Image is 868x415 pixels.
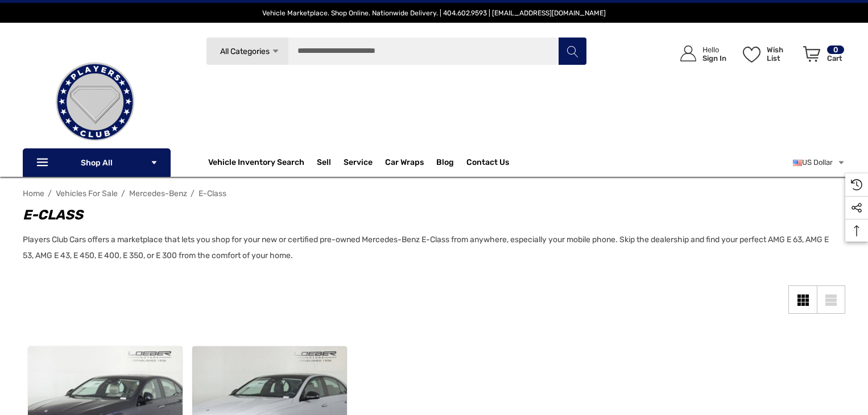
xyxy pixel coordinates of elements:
img: Players Club | Cars For Sale [38,45,152,159]
span: All Categories [220,47,270,56]
p: 0 [827,45,844,54]
svg: Recently Viewed [851,179,862,190]
h1: E-Class [23,205,834,225]
a: E-Class [199,189,226,198]
p: Wish List [767,45,797,63]
p: Players Club Cars offers a marketplace that lets you shop for your new or certified pre-owned Mer... [23,232,834,264]
svg: Icon Arrow Down [150,159,158,167]
a: Grid View [788,285,817,314]
a: Cart with 0 items [798,34,845,78]
a: Sell [317,151,344,174]
p: Sign In [702,54,726,63]
a: USD [793,151,845,174]
svg: Social Media [851,202,862,214]
a: Vehicles For Sale [56,189,118,198]
nav: Breadcrumb [23,184,845,204]
p: Hello [702,45,726,54]
a: Mercedes-Benz [129,189,187,198]
span: Car Wraps [385,157,424,170]
svg: Top [845,225,868,236]
a: Blog [436,157,454,170]
a: Contact Us [466,157,509,170]
a: Home [23,189,44,198]
span: Vehicle Marketplace. Shop Online. Nationwide Delivery. | 404.602.9593 | [EMAIL_ADDRESS][DOMAIN_NAME] [262,9,606,17]
p: Cart [827,54,844,63]
svg: Icon Arrow Down [271,47,280,56]
svg: Wish List [743,47,760,63]
button: Search [558,37,586,65]
span: Sell [317,157,331,170]
svg: Icon User Account [680,45,696,61]
svg: Icon Line [35,156,52,169]
p: Shop All [23,148,171,177]
a: Sign in [667,34,732,73]
a: All Categories Icon Arrow Down Icon Arrow Up [206,37,288,65]
a: List View [817,285,845,314]
a: Vehicle Inventory Search [208,157,304,170]
a: Service [344,157,373,170]
a: Wish List Wish List [738,34,798,73]
a: Car Wraps [385,151,436,174]
svg: Review Your Cart [803,46,820,62]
